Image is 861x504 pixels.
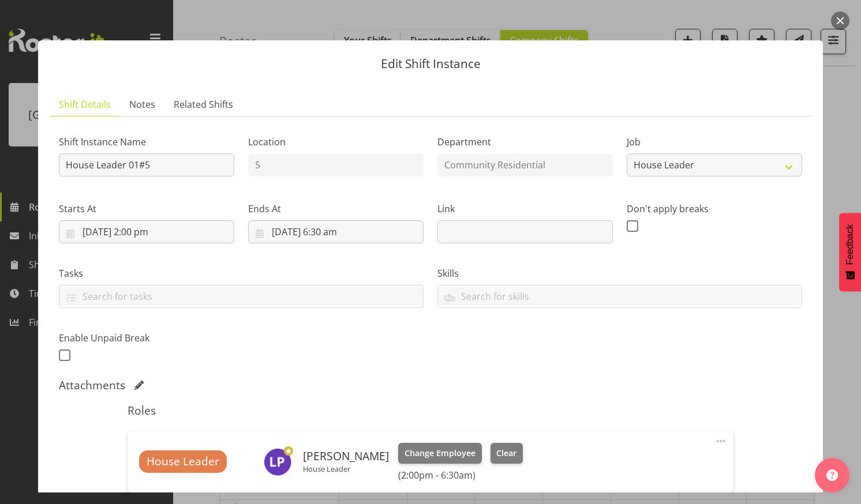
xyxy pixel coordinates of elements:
label: Don't apply breaks [627,202,802,216]
span: Notes [129,97,155,111]
h6: (2:00pm - 6:30am) [398,469,523,481]
input: Search for skills [438,287,802,305]
label: Shift Instance Name [59,135,234,149]
span: Clear [496,447,516,460]
input: Shift Instance Name [59,153,234,176]
p: House Leader [303,464,389,473]
input: Click to select... [248,220,424,243]
span: Related Shifts [174,97,233,111]
label: Department [437,135,613,149]
h5: Attachments [59,378,125,392]
button: Feedback - Show survey [839,213,861,291]
input: Search for tasks [59,287,423,305]
label: Location [248,135,424,149]
input: Click to select... [59,220,234,243]
span: Feedback [845,224,855,265]
label: Enable Unpaid Break [59,331,234,345]
img: help-xxl-2.png [826,469,838,481]
span: Shift Details [59,97,111,111]
img: lydia-peters9732.jpg [264,448,291,476]
button: Change Employee [398,443,482,464]
h6: [PERSON_NAME] [303,450,389,462]
span: Change Employee [405,447,476,460]
span: House Leader [147,453,219,470]
label: Tasks [59,266,424,280]
label: Ends At [248,202,424,216]
button: Clear [491,443,523,464]
h5: Roles [128,404,733,418]
label: Starts At [59,202,234,216]
label: Skills [437,266,802,280]
p: Edit Shift Instance [50,58,811,70]
label: Job [627,135,802,149]
label: Link [437,202,613,216]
